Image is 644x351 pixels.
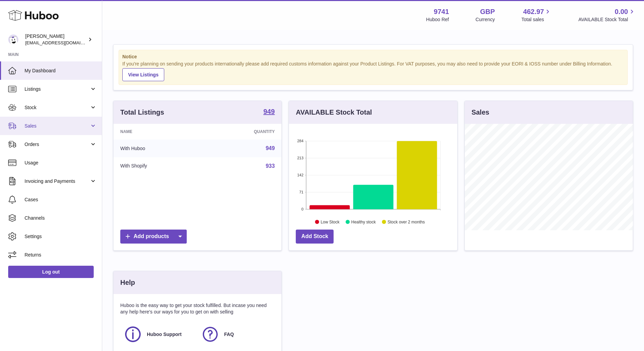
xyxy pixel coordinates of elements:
[25,196,97,203] span: Cases
[263,108,275,115] strong: 949
[297,139,303,143] text: 284
[296,230,334,244] a: Add Stock
[615,7,628,16] span: 0.00
[25,40,100,45] span: [EMAIL_ADDRESS][DOMAIN_NAME]
[120,108,164,117] h3: Total Listings
[25,123,90,129] span: Sales
[122,61,624,81] div: If you're planning on sending your products internationally please add required customs informati...
[25,104,90,111] span: Stock
[300,190,304,194] text: 71
[302,207,304,211] text: 0
[120,302,275,315] p: Huboo is the easy way to get your stock fulfilled. But incase you need any help here's our ways f...
[266,163,275,169] a: 933
[25,252,97,258] span: Returns
[480,7,495,16] strong: GBP
[25,68,97,74] span: My Dashboard
[523,7,544,16] span: 462.97
[113,140,204,157] td: With Huboo
[263,108,275,116] a: 949
[8,266,94,278] a: Log out
[476,16,495,23] div: Currency
[297,156,303,160] text: 213
[266,145,275,151] a: 949
[25,160,97,166] span: Usage
[113,124,204,140] th: Name
[434,7,449,16] strong: 9741
[25,215,97,221] span: Channels
[122,54,624,60] strong: Notice
[25,178,90,185] span: Invoicing and Payments
[204,124,281,140] th: Quantity
[8,34,18,45] img: ajcmarketingltd@gmail.com
[321,219,340,224] text: Low Stock
[120,278,135,287] h3: Help
[578,7,636,23] a: 0.00 AVAILABLE Stock Total
[147,331,182,338] span: Huboo Support
[25,233,97,240] span: Settings
[351,219,376,224] text: Healthy stock
[472,108,489,117] h3: Sales
[578,16,636,23] span: AVAILABLE Stock Total
[25,141,90,148] span: Orders
[521,16,552,23] span: Total sales
[25,86,90,92] span: Listings
[113,157,204,175] td: With Shopify
[426,16,449,23] div: Huboo Ref
[25,33,87,46] div: [PERSON_NAME]
[120,230,187,244] a: Add products
[297,173,303,177] text: 142
[122,68,164,81] a: View Listings
[388,219,425,224] text: Stock over 2 months
[124,325,194,343] a: Huboo Support
[224,331,234,338] span: FAQ
[521,7,552,23] a: 462.97 Total sales
[296,108,372,117] h3: AVAILABLE Stock Total
[201,325,272,343] a: FAQ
